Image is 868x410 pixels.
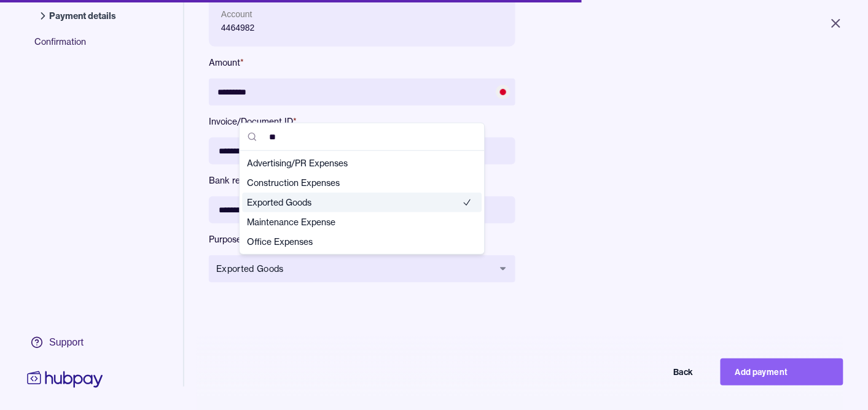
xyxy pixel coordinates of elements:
span: Exported Goods [216,263,493,275]
label: Bank reference [209,174,515,187]
span: Office Expenses [247,236,462,248]
p: Account [221,7,503,21]
div: Support [49,336,84,349]
button: Add payment [721,358,843,385]
span: Construction Expenses [247,177,462,189]
span: Maintenance Expense [247,216,462,228]
label: Purpose of payment [209,233,515,246]
label: Amount [209,56,515,69]
label: Invoice/Document ID [209,115,515,128]
button: Back [585,358,708,385]
span: Advertising/PR Expenses [247,157,462,169]
span: Payment details [49,10,120,22]
button: Close [814,10,858,37]
span: Exported Goods [247,196,462,209]
span: Confirmation [34,36,133,58]
p: 4464982 [221,21,503,34]
a: Support [25,330,106,355]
